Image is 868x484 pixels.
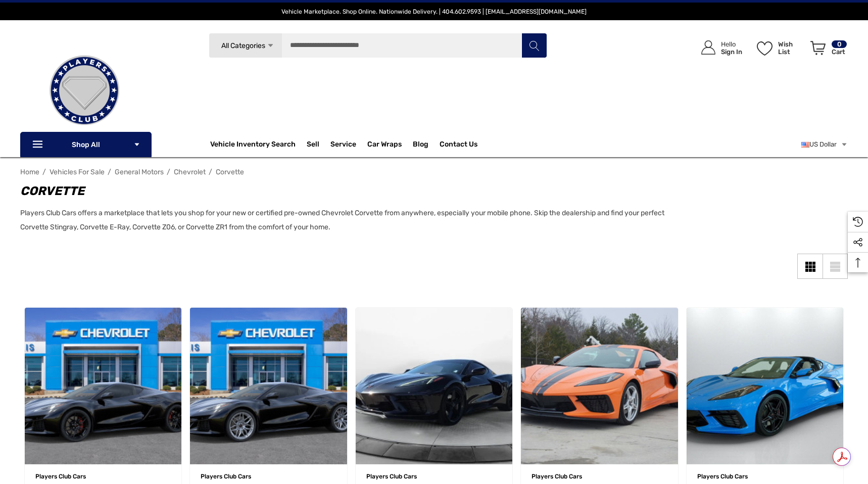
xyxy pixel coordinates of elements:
[413,140,428,151] a: Blog
[34,40,135,141] img: Players Club | Cars For Sale
[848,258,868,268] svg: Top
[440,140,477,151] a: Contact Us
[201,470,336,483] p: Players Club Cars
[190,308,347,465] img: For Sale: 2025 Chevrolet Corvette Z06 1LZ VIN 1G1YD2D32S5606812
[521,33,547,58] button: Search
[690,30,747,65] a: Sign in
[35,470,171,483] p: Players Club Cars
[832,48,847,56] p: Cart
[31,139,46,151] svg: Icon Line
[810,41,826,55] svg: Review Your Cart
[801,134,848,155] a: USD
[20,182,681,200] h1: Corvette
[521,308,678,465] a: 2023 Chevrolet Corvette Stingray Convertible 1LT VIN 1G1YA3D4XP5140450,$65,926.00
[853,237,863,248] svg: Social Media
[190,308,347,465] a: 2025 Chevrolet Corvette Z06 1LZ VIN 1G1YD2D32S5606812,$117,215.00
[356,308,513,465] img: For Sale: 2020 Chevrolet Corvette Stingray 3LT Z51 VIN 1G1Y82D4XL5106394
[778,40,805,56] p: Wish List
[823,254,848,279] a: List View
[209,33,282,58] a: All Categories Icon Arrow Down Icon Arrow Up
[25,308,182,465] img: For Sale: 2025 Chevrolet Corvette Z06 2LZ VIN 1G1YE2D37S5607208
[757,41,773,56] svg: Wish List
[721,48,742,56] p: Sign In
[853,217,863,227] svg: Recently Viewed
[532,470,667,483] p: Players Club Cars
[367,140,402,151] span: Car Wraps
[701,40,715,55] svg: Icon User Account
[832,40,847,48] p: 0
[267,42,274,50] svg: Icon Arrow Down
[20,168,39,176] a: Home
[281,8,587,15] span: Vehicle Marketplace. Shop Online. Nationwide Delivery. | 404.602.9593 | [EMAIL_ADDRESS][DOMAIN_NAME]
[133,141,140,148] svg: Icon Arrow Down
[20,206,681,234] p: Players Club Cars offers a marketplace that lets you shop for your new or certified pre-owned Che...
[221,41,265,50] span: All Categories
[367,134,413,155] a: Car Wraps
[330,140,356,151] a: Service
[697,470,833,483] p: Players Club Cars
[20,163,848,181] nav: Breadcrumb
[366,470,502,483] p: Players Club Cars
[115,168,164,176] a: General Motors
[20,132,152,157] p: Shop All
[797,254,823,279] a: Grid View
[174,168,206,176] a: Chevrolet
[210,140,296,151] a: Vehicle Inventory Search
[687,308,844,465] a: 2021 Chevrolet Corvette Stingray 2LT Z51 VIN 1G1YB2D48M5115775,$68,999.00
[307,134,330,155] a: Sell
[307,140,319,151] span: Sell
[752,30,806,65] a: Wish List Wish List
[521,308,678,465] img: For Sale: 2023 Chevrolet Corvette Stingray Convertible 1LT VIN 1G1YA3D4XP5140450
[806,30,848,70] a: Cart with 0 items
[721,40,742,48] p: Hello
[687,308,844,465] img: For Sale: 2021 Chevrolet Corvette Stingray 2LT Z51 VIN 1G1YB2D48M5115775
[356,308,513,465] a: 2020 Chevrolet Corvette Stingray 3LT Z51 VIN 1G1Y82D4XL5106394,$64,989.00
[50,168,105,176] a: Vehicles For Sale
[25,308,182,465] a: 2025 Chevrolet Corvette Z06 2LZ VIN 1G1YE2D37S5607208,$135,210.00
[216,168,244,176] a: Corvette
